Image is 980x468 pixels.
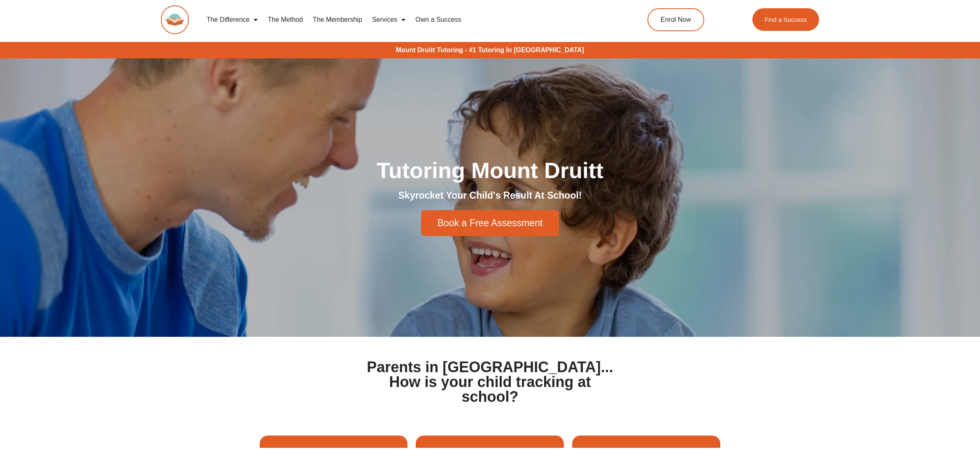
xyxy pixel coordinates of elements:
[410,10,466,29] a: Own a Success
[308,10,367,29] a: The Membership
[765,16,807,23] span: Find a Success
[202,10,610,29] nav: Menu
[939,429,980,468] iframe: Chat Widget
[363,360,617,404] h1: Parents in [GEOGRAPHIC_DATA]... How is your child tracking at school?
[647,8,704,31] a: Enrol Now
[752,8,819,31] a: Find a Success
[661,16,691,23] span: Enrol Now
[421,210,559,236] a: Book a Free Assessment
[263,10,307,29] a: The Method
[367,10,410,29] a: Services
[260,190,721,202] h2: Skyrocket Your Child's Result At School!
[260,159,721,181] h1: Tutoring Mount Druitt
[438,218,543,228] span: Book a Free Assessment
[202,10,263,29] a: The Difference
